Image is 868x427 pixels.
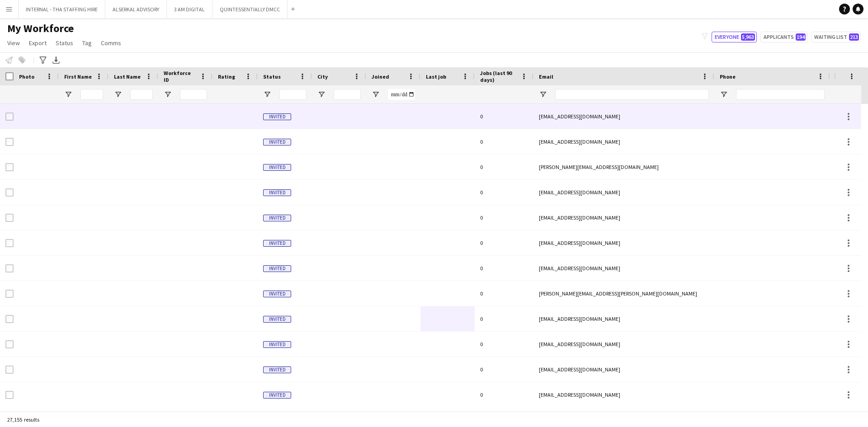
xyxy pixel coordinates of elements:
input: Row Selection is disabled for this row (unchecked) [5,214,14,222]
div: 0 [475,230,533,255]
div: [EMAIL_ADDRESS][DOMAIN_NAME] [533,230,714,255]
input: Row Selection is disabled for this row (unchecked) [5,290,14,298]
div: [EMAIL_ADDRESS][DOMAIN_NAME] [533,306,714,331]
a: Comms [97,37,125,49]
button: Open Filter Menu [64,90,72,99]
input: Row Selection is disabled for this row (unchecked) [5,113,14,121]
button: QUINTESSENTIALLY DMCC [212,0,288,18]
span: Last Name [114,73,141,80]
div: [PERSON_NAME][EMAIL_ADDRESS][PERSON_NAME][DOMAIN_NAME] [533,281,714,306]
span: Rating [218,73,235,80]
a: Status [52,37,77,49]
button: Waiting list213 [811,32,861,42]
button: Open Filter Menu [720,90,728,99]
input: Row Selection is disabled for this row (unchecked) [5,315,14,323]
div: [EMAIL_ADDRESS][DOMAIN_NAME] [533,256,714,281]
span: Invited [263,240,291,247]
button: Open Filter Menu [114,90,122,99]
div: [EMAIL_ADDRESS][DOMAIN_NAME] [533,180,714,205]
span: Invited [263,291,291,297]
span: 5,963 [741,33,755,41]
div: [EMAIL_ADDRESS][DOMAIN_NAME] [533,129,714,154]
div: [EMAIL_ADDRESS][DOMAIN_NAME] [533,205,714,230]
div: 0 [475,281,533,306]
button: INTERNAL - THA STAFFING HIRE [19,0,105,18]
input: First Name Filter Input [80,89,103,100]
div: 0 [475,155,533,179]
span: Email [539,73,553,80]
div: [EMAIL_ADDRESS][DOMAIN_NAME] [533,332,714,357]
input: Row Selection is disabled for this row (unchecked) [5,366,14,374]
input: Joined Filter Input [388,89,415,100]
input: Row Selection is disabled for this row (unchecked) [5,163,14,171]
span: My Workforce [7,22,74,35]
a: Export [25,37,50,49]
span: Invited [263,341,291,348]
span: Workforce ID [164,70,196,83]
span: Invited [263,139,291,145]
a: View [4,37,24,49]
span: City [317,73,328,80]
input: Email Filter Input [555,89,709,100]
div: 0 [475,382,533,407]
span: Invited [263,265,291,272]
a: Tag [79,37,95,49]
input: City Filter Input [334,89,361,100]
div: 0 [475,205,533,230]
button: Open Filter Menu [164,90,172,99]
div: 0 [475,357,533,382]
input: Row Selection is disabled for this row (unchecked) [5,188,14,197]
span: Comms [101,39,121,47]
div: 0 [475,104,533,129]
div: 0 [475,306,533,331]
span: Last job [426,73,446,80]
div: [PERSON_NAME][EMAIL_ADDRESS][DOMAIN_NAME] [533,155,714,179]
input: Workforce ID Filter Input [180,89,207,100]
span: Phone [720,73,736,80]
span: Invited [263,316,291,323]
div: 0 [475,180,533,205]
div: [EMAIL_ADDRESS][DOMAIN_NAME] [533,382,714,407]
button: Applicants194 [760,32,807,42]
div: 0 [475,332,533,357]
input: Row Selection is disabled for this row (unchecked) [5,138,14,146]
div: [EMAIL_ADDRESS][DOMAIN_NAME] [533,104,714,129]
input: Row Selection is disabled for this row (unchecked) [5,264,14,272]
span: Invited [263,392,291,399]
span: Invited [263,113,291,120]
div: [EMAIL_ADDRESS][DOMAIN_NAME] [533,357,714,382]
span: First Name [64,73,92,80]
span: Tag [82,39,92,47]
span: Photo [19,73,34,80]
span: 213 [849,33,859,41]
button: Open Filter Menu [317,90,325,99]
span: Invited [263,366,291,373]
div: 0 [475,129,533,154]
button: ALSERKAL ADVISORY [105,0,167,18]
app-action-btn: Export XLSX [51,55,61,66]
span: Invited [263,215,291,221]
button: Open Filter Menu [539,90,547,99]
button: Open Filter Menu [372,90,380,99]
div: 0 [475,256,533,281]
span: Export [29,39,47,47]
input: Row Selection is disabled for this row (unchecked) [5,239,14,247]
input: Phone Filter Input [736,89,825,100]
span: Status [56,39,73,47]
input: Row Selection is disabled for this row (unchecked) [5,340,14,348]
span: 194 [796,33,806,41]
button: 3 AM DIGITAL [167,0,212,18]
button: Open Filter Menu [263,90,271,99]
app-action-btn: Advanced filters [38,55,48,66]
input: Last Name Filter Input [130,89,153,100]
span: Invited [263,164,291,171]
input: Row Selection is disabled for this row (unchecked) [5,391,14,399]
span: Joined [372,73,389,80]
input: Status Filter Input [279,89,307,100]
span: View [7,39,20,47]
button: Everyone5,963 [712,32,757,42]
span: Invited [263,189,291,196]
span: Jobs (last 90 days) [480,70,517,83]
span: Status [263,73,281,80]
